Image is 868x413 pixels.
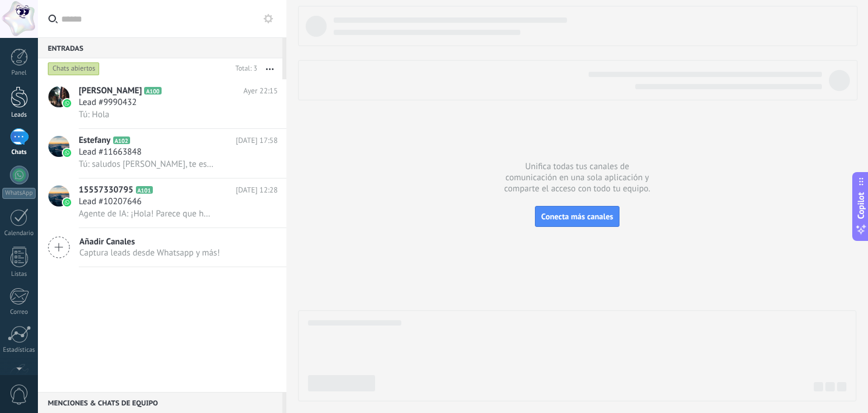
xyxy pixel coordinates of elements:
[48,62,100,76] div: Chats abiertos
[63,198,71,206] img: icon
[2,230,36,237] div: Calendario
[79,196,142,208] span: Lead #10207646
[79,236,220,247] span: Añadir Canales
[79,97,136,108] span: Lead #9990432
[2,188,36,199] div: WhatsApp
[79,184,134,196] span: 15557330795
[144,87,161,94] span: A100
[2,69,36,77] div: Panel
[541,211,613,222] span: Conecta más canales
[79,85,142,97] span: [PERSON_NAME]
[79,159,213,170] span: Tú: saludos [PERSON_NAME], te escribe [PERSON_NAME], un placer. nos comunicamos para brindarte to...
[79,146,142,158] span: Lead #11663848
[38,392,282,413] div: Menciones & Chats de equipo
[38,178,286,228] a: avataricon15557330795A101[DATE] 12:28Lead #10207646Agente de IA: ¡Hola! Parece que has enviado un...
[136,186,153,194] span: A101
[2,271,36,278] div: Listas
[63,99,71,107] img: icon
[79,109,110,120] span: Tú: Hola
[2,111,36,119] div: Leads
[2,309,36,316] div: Correo
[236,184,278,196] span: [DATE] 12:28
[243,85,278,97] span: Ayer 22:15
[2,346,36,354] div: Estadísticas
[79,135,111,146] span: Estefany
[231,63,257,75] div: Total: 3
[79,208,213,219] span: Agente de IA: ¡Hola! Parece que has enviado un mensaje que no puedo procesar. Estoy aquí para ayu...
[63,149,71,157] img: icon
[257,58,282,79] button: Más
[2,149,36,156] div: Chats
[38,129,286,178] a: avatariconEstefanyA102[DATE] 17:58Lead #11663848Tú: saludos [PERSON_NAME], te escribe [PERSON_NAM...
[236,135,278,146] span: [DATE] 17:58
[855,192,867,219] span: Copilot
[535,206,619,227] button: Conecta más canales
[38,79,286,128] a: avataricon[PERSON_NAME]A100Ayer 22:15Lead #9990432Tú: Hola
[38,37,282,58] div: Entradas
[79,247,220,258] span: Captura leads desde Whatsapp y más!
[113,136,130,144] span: A102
